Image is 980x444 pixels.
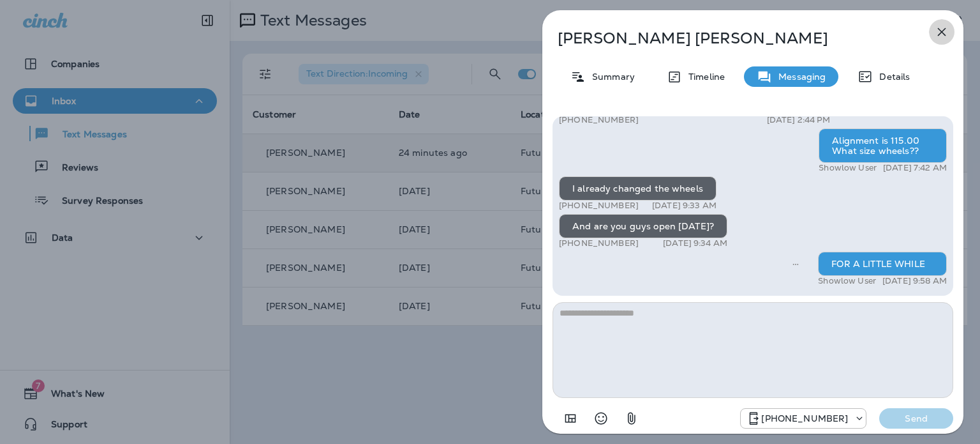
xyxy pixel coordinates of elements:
span: Sent [792,257,799,269]
p: [DATE] 7:42 AM [883,163,947,173]
div: I already changed the wheels [559,176,716,201]
p: [PERSON_NAME] [PERSON_NAME] [558,29,906,47]
p: [PHONE_NUMBER] [559,201,639,211]
div: Alignment is 115.00 What size wheels?? [819,128,947,163]
div: FOR A LITTLE WHILE [818,252,947,276]
p: [DATE] 9:58 AM [882,276,947,286]
p: Timeline [682,72,725,82]
p: [DATE] 2:44 PM [767,115,831,125]
p: [PHONE_NUMBER] [559,115,639,125]
p: [DATE] 9:33 AM [652,201,716,211]
p: Summary [586,72,635,82]
p: Details [873,72,910,82]
p: [PHONE_NUMBER] [761,413,848,424]
button: Select an emoji [588,406,614,431]
div: +1 (928) 232-1970 [741,411,866,426]
p: [PHONE_NUMBER] [559,238,639,249]
button: Add in a premade template [558,406,583,431]
p: Messaging [772,72,826,82]
div: And are you guys open [DATE]? [559,214,727,238]
p: [DATE] 9:34 AM [663,238,727,249]
p: Showlow User [818,276,876,286]
p: Showlow User [819,163,877,173]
